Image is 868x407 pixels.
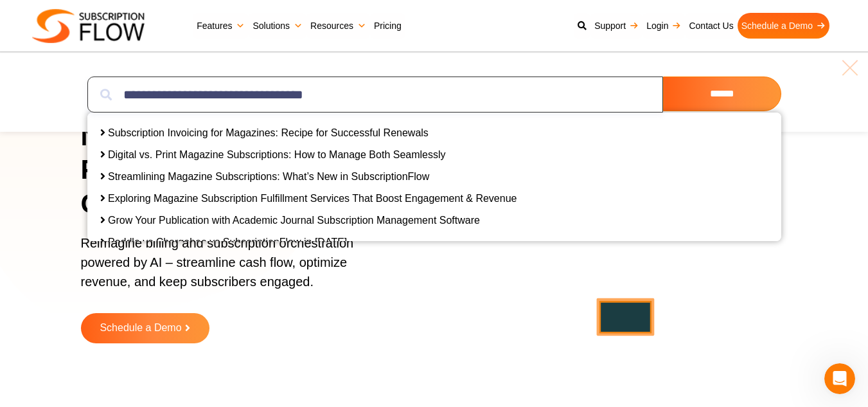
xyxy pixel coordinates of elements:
a: Login [642,13,685,39]
a: Subscription Invoicing for Magazines: Recipe for Successful Renewals [108,127,429,138]
a: Digital vs. Print Magazine Subscriptions: How to Manage Both Seamlessly [108,149,446,160]
h1: Next-Gen AI Billing Platform to Power Growth [81,120,401,221]
a: Support [590,13,642,39]
a: Schedule a Demo [738,13,829,39]
a: Pricing [370,13,405,39]
a: Exploring Magazine Subscription Fulfillment Services That Boost Engagement & Revenue [108,193,517,204]
a: Resources [306,13,370,39]
a: Grow Your Publication with Academic Journal Subscription Management Software [108,215,480,226]
p: Reimagine billing and subscription orchestration powered by AI – streamline cash flow, optimize r... [81,233,385,304]
iframe: Intercom live chat [824,363,855,394]
a: Schedule a Demo [81,313,209,343]
a: Solutions [249,13,306,39]
span: Schedule a Demo [100,323,181,334]
a: Contact Us [685,13,737,39]
a: Streamlining Magazine Subscriptions: What’s New in SubscriptionFlow [108,171,429,182]
a: Features [193,13,249,39]
a: Paddle vs Chargebee vs SubscriptionFlow in [DATE] [108,237,347,248]
img: Subscriptionflow [32,9,145,43]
